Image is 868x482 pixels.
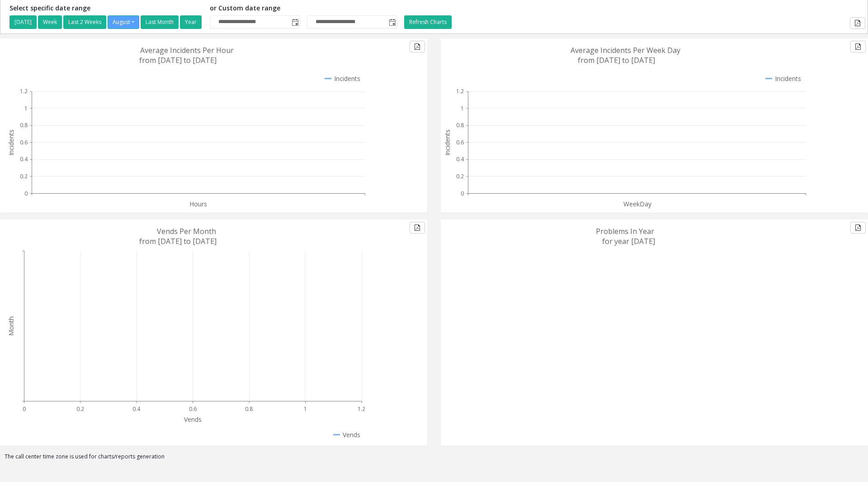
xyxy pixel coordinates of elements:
button: Export to pdf [410,222,425,234]
text: Hours [189,200,207,208]
text: Incidents [443,129,452,156]
text: from [DATE] to [DATE] [139,55,217,65]
text: Problems In Year [596,226,654,236]
text: from [DATE] to [DATE] [578,55,655,65]
text: Month [7,316,15,336]
text: 1 [461,105,464,112]
button: Week [38,15,62,29]
text: 0.4 [20,155,28,163]
button: Last Month [141,15,179,29]
text: 0.2 [76,405,84,413]
text: 1 [304,405,307,413]
text: 1.2 [456,87,464,95]
text: 0.4 [456,155,464,163]
button: [DATE] [9,15,37,29]
button: Export to pdf [410,41,425,52]
text: WeekDay [623,200,652,208]
button: Export to pdf [850,17,865,29]
text: 0.8 [20,121,28,129]
button: Last 2 Weeks [63,15,106,29]
text: 1 [24,105,28,112]
text: 0 [461,190,464,197]
text: 0.2 [456,172,464,180]
text: 0.6 [20,138,28,146]
text: 1.2 [358,405,365,413]
button: August [108,15,139,29]
span: Toggle popup [387,16,397,29]
text: 0.6 [189,405,197,413]
text: Average Incidents Per Week Day [571,45,680,55]
text: Vends [184,415,202,424]
button: Year [180,15,202,29]
text: Incidents [7,129,15,156]
text: 0.4 [132,405,141,413]
button: Export to pdf [850,222,866,234]
h5: or Custom date range [210,5,397,12]
text: Average Incidents Per Hour [140,45,234,55]
text: 1.2 [20,87,28,95]
text: 0 [24,190,28,197]
text: Vends Per Month [157,226,216,236]
button: Refresh Charts [404,15,452,29]
button: Export to pdf [850,41,866,52]
text: 0.8 [245,405,253,413]
text: 0 [23,405,26,413]
text: for year [DATE] [602,236,655,246]
text: 0.8 [456,121,464,129]
text: 0.6 [456,138,464,146]
text: 0.2 [20,172,28,180]
h5: Select specific date range [9,5,203,12]
span: Toggle popup [290,16,300,29]
text: from [DATE] to [DATE] [139,236,217,246]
